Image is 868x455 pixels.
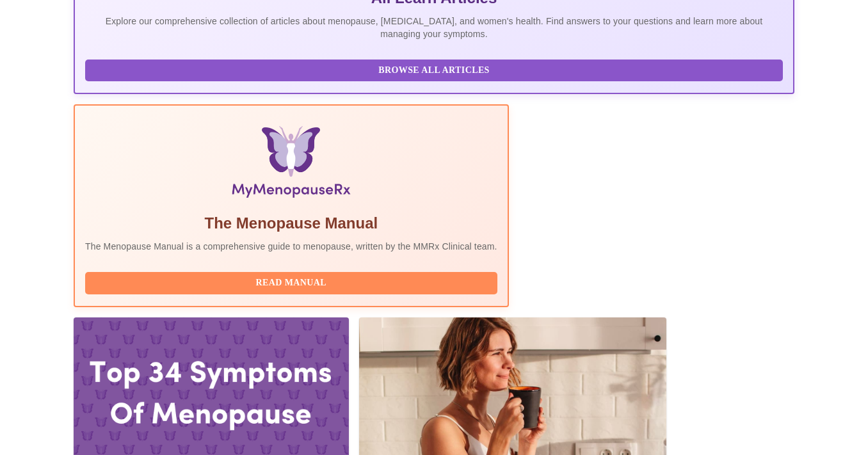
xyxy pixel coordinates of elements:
[85,64,786,75] a: Browse All Articles
[85,276,501,287] a: Read Manual
[85,240,497,253] p: The Menopause Manual is a comprehensive guide to menopause, written by the MMRx Clinical team.
[85,272,497,294] button: Read Manual
[85,213,497,234] h5: The Menopause Manual
[98,63,770,79] span: Browse All Articles
[150,126,431,203] img: Menopause Manual
[98,275,485,291] span: Read Manual
[85,15,783,40] p: Explore our comprehensive collection of articles about menopause, [MEDICAL_DATA], and women's hea...
[85,60,783,82] button: Browse All Articles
